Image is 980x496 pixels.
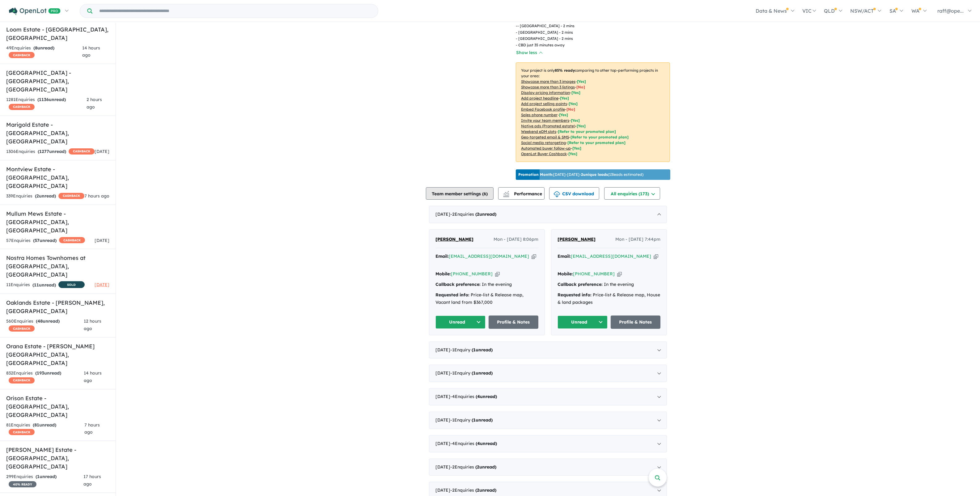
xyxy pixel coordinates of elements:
[473,370,476,376] span: 1
[39,97,49,102] span: 1136
[435,292,469,298] strong: Requested info:
[33,422,56,428] strong: ( unread)
[450,441,497,446] span: - 4 Enquir ies
[6,254,109,279] h5: Nostra Homes Townhomes at [GEOGRAPHIC_DATA] , [GEOGRAPHIC_DATA]
[429,412,667,429] div: [DATE]
[617,271,622,277] button: Copy
[473,347,476,353] span: 1
[518,172,553,177] b: Promotion Month:
[654,253,658,260] button: Copy
[558,292,592,298] strong: Requested info:
[6,25,109,42] h5: Loom Estate - [GEOGRAPHIC_DATA] , [GEOGRAPHIC_DATA]
[450,417,493,423] span: - 1 Enquir y
[38,149,66,154] strong: ( unread)
[558,129,616,134] span: [Refer to your promoted plan]
[95,238,109,243] span: [DATE]
[450,464,496,470] span: - 2 Enquir ies
[429,341,667,359] div: [DATE]
[604,187,660,200] button: All enquiries (173)
[84,422,100,435] span: 7 hours ago
[6,237,85,244] div: 57 Enquir ies
[477,394,480,399] span: 4
[521,112,558,117] u: Sales phone number
[6,193,84,200] div: 339 Enquir ies
[36,318,60,324] strong: ( unread)
[472,347,493,353] strong: ( unread)
[435,236,473,243] a: [PERSON_NAME]
[34,422,39,428] span: 81
[450,211,496,217] span: - 2 Enquir ies
[532,253,536,260] button: Copy
[476,441,497,446] strong: ( unread)
[503,193,509,197] img: bar-chart.svg
[9,377,35,384] span: CASHBACK
[516,49,542,56] button: Show less
[571,118,580,123] span: [ Yes ]
[558,236,596,243] a: [PERSON_NAME]
[32,282,56,288] strong: ( unread)
[558,253,571,259] strong: Email:
[558,271,573,277] strong: Mobile:
[87,97,102,110] span: 2 hours ago
[558,236,596,242] span: [PERSON_NAME]
[521,79,575,84] u: Showcase more than 3 images
[516,62,670,162] p: Your project is only comparing to other top-performing projects in your area: - - - - - - - - - -...
[451,271,493,277] a: [PHONE_NUMBER]
[521,96,558,100] u: Add project headline
[58,281,85,288] span: SOLD
[521,151,567,156] u: OpenLot Buyer Cashback
[450,370,493,376] span: - 1 Enquir y
[577,124,586,128] span: [Yes]
[484,191,486,197] span: 6
[450,394,497,399] span: - 4 Enquir ies
[429,388,667,405] div: [DATE]
[9,104,35,110] span: CASHBACK
[558,291,660,306] div: Price-list & Release map, House & land packages
[34,282,39,288] span: 11
[498,187,545,200] button: Performance
[937,8,964,14] span: raff@ope...
[489,316,539,329] a: Profile & Notes
[84,318,101,331] span: 12 hours ago
[568,151,577,156] span: [Yes]
[518,172,643,177] p: [DATE] - [DATE] - ( 13 leads estimated)
[477,441,480,446] span: 4
[450,487,496,493] span: - 2 Enquir ies
[571,135,629,139] span: [Refer to your promoted plan]
[429,206,667,223] div: [DATE]
[472,417,493,423] strong: ( unread)
[6,121,109,146] h5: Marigold Estate - [GEOGRAPHIC_DATA] , [GEOGRAPHIC_DATA]
[435,236,473,242] span: [PERSON_NAME]
[6,446,109,471] h5: [PERSON_NAME] Estate - [GEOGRAPHIC_DATA] , [GEOGRAPHIC_DATA]
[516,23,675,48] p: - - [GEOGRAPHIC_DATA] - 2 mins - [GEOGRAPHIC_DATA] - 2 mins - [GEOGRAPHIC_DATA] - 2 mins - CBD ju...
[572,146,581,150] span: [Yes]
[549,187,599,200] button: CSV download
[6,165,109,190] h5: Montview Estate - [GEOGRAPHIC_DATA] , [GEOGRAPHIC_DATA]
[476,394,497,399] strong: ( unread)
[571,253,651,259] a: [EMAIL_ADDRESS][DOMAIN_NAME]
[521,90,570,95] u: Display pricing information
[504,191,542,197] span: Performance
[571,90,580,95] span: [ Yes ]
[521,85,575,89] u: Showcase more than 3 listings
[37,474,40,479] span: 1
[36,474,57,479] strong: ( unread)
[494,236,538,243] span: Mon - [DATE] 8:06pm
[6,422,84,436] div: 81 Enquir ies
[555,68,575,73] b: 85 % ready
[58,193,84,199] span: CASHBACK
[37,370,44,376] span: 193
[435,316,486,329] button: Unread
[435,253,449,259] strong: Email:
[6,148,95,155] div: 1306 Enquir ies
[475,211,496,217] strong: ( unread)
[84,193,109,199] span: 7 hours ago
[569,101,578,106] span: [ Yes ]
[6,318,84,333] div: 560 Enquir ies
[475,487,496,493] strong: ( unread)
[9,481,36,487] span: 40 % READY
[521,140,566,145] u: Social media retargeting
[83,474,101,487] span: 17 hours ago
[35,193,56,199] strong: ( unread)
[503,191,509,194] img: line-chart.svg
